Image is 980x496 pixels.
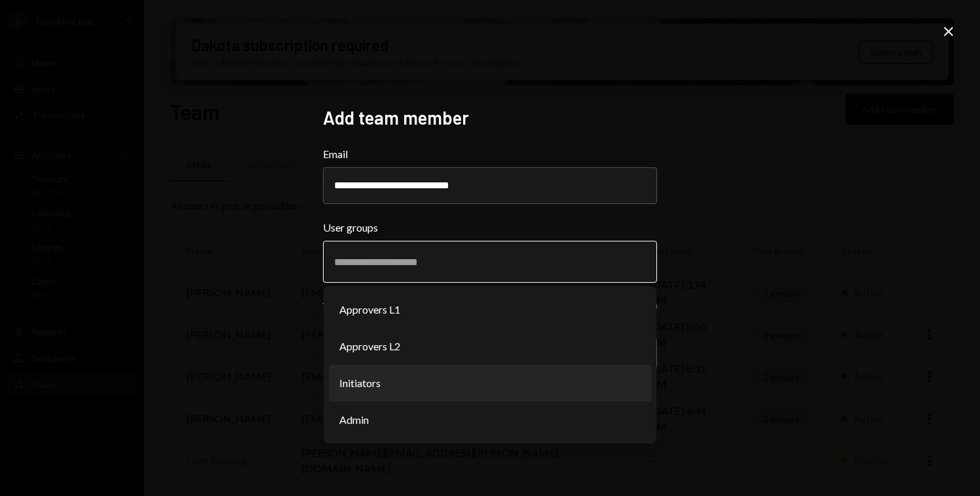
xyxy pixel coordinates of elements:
li: Approvers L2 [329,328,651,365]
li: Admin [329,402,651,438]
li: Approvers L1 [329,291,651,328]
label: Email [323,146,657,162]
div: View only Access [323,299,401,314]
h2: Add team member [323,105,657,131]
label: User groups [323,220,657,236]
li: Initiators [329,365,651,402]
